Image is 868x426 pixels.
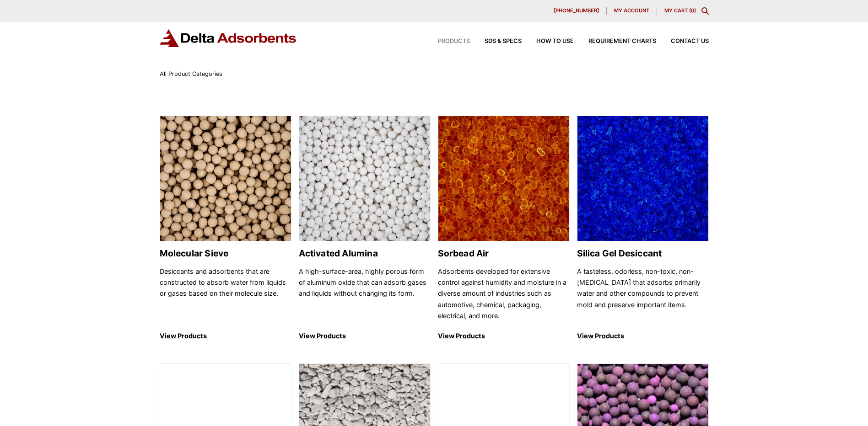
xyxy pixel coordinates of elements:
[438,38,470,44] span: Products
[614,8,649,13] span: My account
[299,266,431,322] p: A high-surface-area, highly porous form of aluminum oxide that can adsorb gases and liquids witho...
[438,266,570,322] p: Adsorbents developed for extensive control against humidity and moisture in a diverse amount of i...
[438,330,570,341] p: View Products
[438,116,570,342] a: Sorbead Air Sorbead Air Adsorbents developed for extensive control against humidity and moisture ...
[299,248,431,259] h2: Activated Alumina
[485,38,522,44] span: SDS & SPECS
[299,330,431,341] p: View Products
[701,7,709,15] div: Toggle Modal Content
[656,38,709,44] a: Contact Us
[160,330,291,341] p: View Products
[299,116,430,242] img: Activated Alumina
[438,116,569,242] img: Sorbead Air
[438,248,570,259] h2: Sorbead Air
[577,330,709,341] p: View Products
[577,266,709,322] p: A tasteless, odorless, non-toxic, non-[MEDICAL_DATA] that adsorbs primarily water and other compo...
[423,38,470,44] a: Products
[160,29,297,47] img: Delta Adsorbents
[574,38,656,44] a: Requirement Charts
[607,7,657,15] a: My account
[536,38,574,44] span: How to Use
[577,248,709,259] h2: Silica Gel Desiccant
[522,38,574,44] a: How to Use
[691,7,694,14] span: 0
[160,70,222,77] span: All Product Categories
[664,7,696,14] a: My Cart (0)
[588,38,656,44] span: Requirement Charts
[577,116,708,242] img: Silica Gel Desiccant
[160,116,291,342] a: Molecular Sieve Molecular Sieve Desiccants and adsorbents that are constructed to absorb water fr...
[160,116,291,242] img: Molecular Sieve
[299,116,431,342] a: Activated Alumina Activated Alumina A high-surface-area, highly porous form of aluminum oxide tha...
[160,248,291,259] h2: Molecular Sieve
[671,38,709,44] span: Contact Us
[546,7,607,15] a: [PHONE_NUMBER]
[577,116,709,342] a: Silica Gel Desiccant Silica Gel Desiccant A tasteless, odorless, non-toxic, non-[MEDICAL_DATA] th...
[554,8,599,13] span: [PHONE_NUMBER]
[160,266,291,322] p: Desiccants and adsorbents that are constructed to absorb water from liquids or gases based on the...
[470,38,522,44] a: SDS & SPECS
